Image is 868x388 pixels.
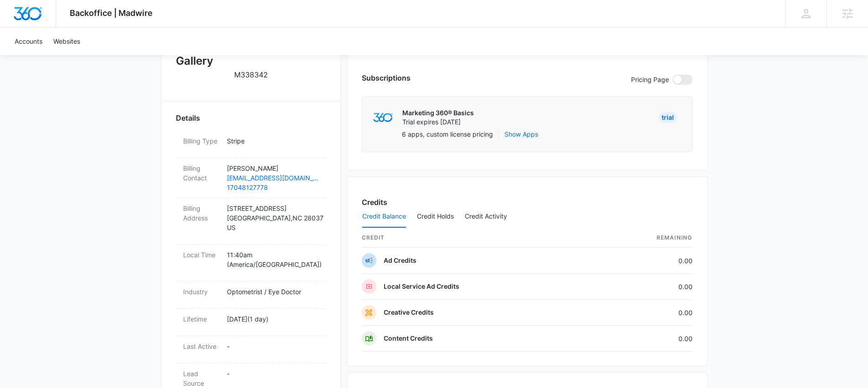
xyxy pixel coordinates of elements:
[402,117,474,127] p: Trial expires [DATE]
[227,314,319,324] p: [DATE] ( 1 day )
[227,204,319,232] p: [STREET_ADDRESS] [GEOGRAPHIC_DATA] , NC 28037 US
[373,113,393,123] img: marketing360Logo
[176,309,326,336] div: Lifetime[DATE](1 day)
[362,206,406,228] button: Credit Balance
[384,308,434,317] p: Creative Credits
[176,245,326,281] div: Local Time11:40am (America/[GEOGRAPHIC_DATA])
[596,326,693,352] td: 0.00
[504,129,538,139] button: Show Apps
[70,8,153,18] span: Backoffice | Madwire
[183,163,220,183] dt: Billing Contact
[402,129,493,139] p: 6 apps, custom license pricing
[183,250,220,260] dt: Local Time
[227,342,319,351] p: -
[9,27,48,55] a: Accounts
[227,136,319,146] p: Stripe
[176,158,326,198] div: Billing Contact[PERSON_NAME][EMAIL_ADDRESS][DOMAIN_NAME]17048127778
[227,173,319,183] a: [EMAIL_ADDRESS][DOMAIN_NAME]
[596,228,693,248] th: Remaining
[362,72,411,83] h3: Subscriptions
[183,204,220,223] dt: Billing Address
[183,342,220,351] dt: Last Active
[417,206,454,228] button: Credit Holds
[183,369,220,388] dt: Lead Source
[234,69,268,80] p: M338342
[183,287,220,296] dt: Industry
[176,336,326,363] div: Last Active-
[227,369,319,378] p: -
[227,250,319,269] p: 11:40am ( America/[GEOGRAPHIC_DATA] )
[183,136,220,146] dt: Billing Type
[465,206,507,228] button: Credit Activity
[227,183,319,192] a: 17048127778
[631,75,669,85] p: Pricing Page
[384,334,433,343] p: Content Credits
[48,27,86,55] a: Websites
[596,248,693,274] td: 0.00
[384,282,459,291] p: Local Service Ad Credits
[362,197,387,208] h3: Credits
[596,274,693,300] td: 0.00
[402,108,474,117] p: Marketing 360® Basics
[176,281,326,309] div: IndustryOptometrist / Eye Doctor
[596,300,693,326] td: 0.00
[227,287,319,296] p: Optometrist / Eye Doctor
[183,314,220,324] dt: Lifetime
[176,131,326,158] div: Billing TypeStripe
[227,163,319,173] p: [PERSON_NAME]
[176,198,326,245] div: Billing Address[STREET_ADDRESS][GEOGRAPHIC_DATA],NC 28037US
[362,228,596,248] th: credit
[384,256,416,265] p: Ad Credits
[176,112,200,123] span: Details
[659,112,677,123] div: Trial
